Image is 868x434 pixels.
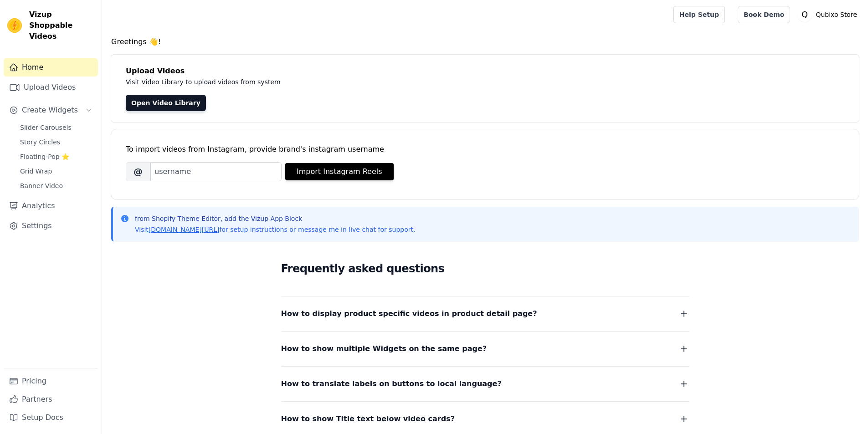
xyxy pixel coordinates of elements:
[20,152,69,161] span: Floating-Pop ⭐
[797,6,861,23] button: Q Qubixo Store
[738,6,790,23] a: Book Demo
[15,150,98,163] a: Floating-Pop ⭐
[126,66,844,77] h4: Upload Videos
[673,6,725,23] a: Help Setup
[281,342,487,355] span: How to show multiple Widgets on the same page?
[281,260,689,278] h2: Frequently asked questions
[4,217,98,235] a: Settings
[29,9,94,42] span: Vizup Shoppable Videos
[149,226,220,233] a: [DOMAIN_NAME][URL]
[135,225,415,234] p: Visit for setup instructions or message me in live chat for support.
[4,101,98,119] button: Create Widgets
[15,165,98,178] a: Grid Wrap
[4,390,98,408] a: Partners
[281,342,689,355] button: How to show multiple Widgets on the same page?
[281,413,455,425] span: How to show Title text below video cards?
[20,123,72,132] span: Slider Carousels
[281,378,689,390] button: How to translate labels on buttons to local language?
[812,6,861,23] p: Qubixo Store
[4,78,98,97] a: Upload Videos
[126,162,150,181] span: @
[126,144,844,155] div: To import videos from Instagram, provide brand's instagram username
[7,18,22,33] img: Vizup
[126,77,534,87] p: Visit Video Library to upload videos from system
[20,138,60,147] span: Story Circles
[22,105,78,116] span: Create Widgets
[281,307,689,320] button: How to display product specific videos in product detail page?
[150,162,282,181] input: username
[111,36,859,47] h4: Greetings 👋!
[285,163,394,180] button: Import Instagram Reels
[20,167,52,176] span: Grid Wrap
[126,95,206,111] a: Open Video Library
[281,307,537,320] span: How to display product specific videos in product detail page?
[4,372,98,390] a: Pricing
[4,197,98,215] a: Analytics
[281,413,689,425] button: How to show Title text below video cards?
[15,179,98,192] a: Banner Video
[802,10,808,19] text: Q
[20,181,63,190] span: Banner Video
[4,408,98,427] a: Setup Docs
[15,136,98,148] a: Story Circles
[135,214,415,223] p: from Shopify Theme Editor, add the Vizup App Block
[15,121,98,134] a: Slider Carousels
[4,58,98,77] a: Home
[281,378,502,390] span: How to translate labels on buttons to local language?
